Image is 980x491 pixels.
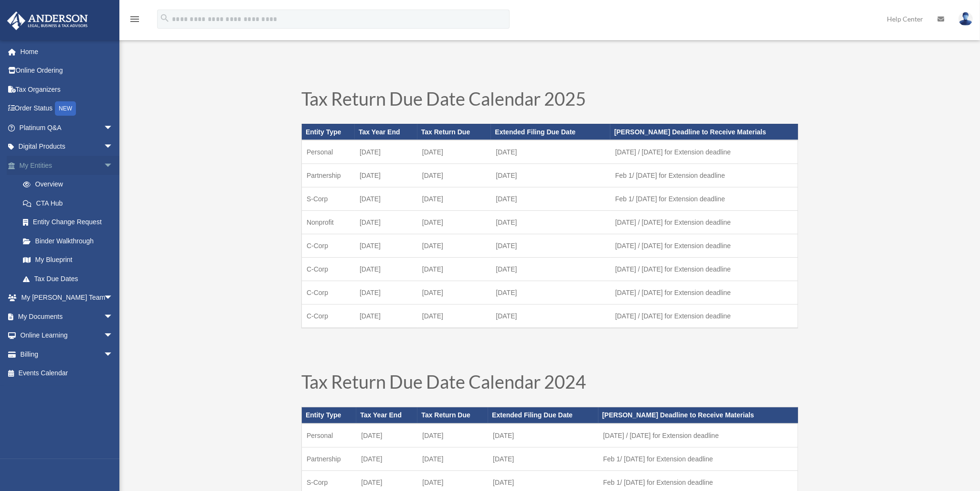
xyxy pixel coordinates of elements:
th: Entity Type [302,124,355,140]
th: Entity Type [302,407,357,424]
td: S-Corp [302,187,355,211]
span: arrow_drop_down [104,137,123,157]
td: [DATE] [491,211,610,234]
td: [DATE] [491,258,610,281]
a: Tax Due Dates [13,269,123,288]
th: [PERSON_NAME] Deadline to Receive Materials [598,407,798,424]
td: [DATE] [491,305,610,328]
th: [PERSON_NAME] Deadline to Receive Materials [610,124,798,140]
a: My Entitiesarrow_drop_down [7,156,128,175]
span: arrow_drop_down [104,156,123,175]
span: arrow_drop_down [104,345,123,364]
a: menu [129,17,140,25]
td: Personal [302,140,355,164]
a: My Documentsarrow_drop_down [7,307,128,326]
a: Events Calendar [7,364,128,383]
h1: Tax Return Due Date Calendar 2024 [301,372,798,395]
td: Feb 1/ [DATE] for Extension deadline [598,447,798,471]
td: [DATE] [417,187,491,211]
td: Personal [302,424,357,447]
img: Anderson Advisors Platinum Portal [4,11,91,30]
td: [DATE] / [DATE] for Extension deadline [610,140,798,164]
a: Online Learningarrow_drop_down [7,326,128,345]
td: [DATE] [355,187,417,211]
td: [DATE] [355,258,417,281]
td: C-Corp [302,305,355,328]
a: Online Ordering [7,61,128,80]
td: [DATE] [417,234,491,258]
td: [DATE] [491,140,610,164]
td: [DATE] [355,281,417,305]
div: NEW [55,101,76,116]
td: Nonprofit [302,211,355,234]
a: Entity Change Request [13,213,128,232]
i: menu [129,13,140,25]
a: Order StatusNEW [7,99,128,119]
td: [DATE] [491,187,610,211]
a: Platinum Q&Aarrow_drop_down [7,118,128,137]
td: [DATE] / [DATE] for Extension deadline [610,305,798,328]
td: [DATE] [355,211,417,234]
a: Overview [13,175,128,194]
span: arrow_drop_down [104,288,123,308]
td: [DATE] / [DATE] for Extension deadline [610,211,798,234]
a: Billingarrow_drop_down [7,345,128,364]
td: [DATE] [491,234,610,258]
img: User Pic [959,12,973,26]
td: [DATE] / [DATE] for Extension deadline [610,234,798,258]
td: [DATE] / [DATE] for Extension deadline [598,424,798,447]
span: arrow_drop_down [104,326,123,346]
td: [DATE] [417,140,491,164]
td: [DATE] [417,258,491,281]
td: [DATE] [491,281,610,305]
td: [DATE] [417,447,488,471]
td: [DATE] [488,447,598,471]
th: Tax Return Due [417,407,488,424]
td: [DATE] [488,424,598,447]
td: [DATE] [491,164,610,187]
a: Home [7,42,128,61]
td: [DATE] [417,305,491,328]
a: My Blueprint [13,251,128,270]
td: [DATE] [355,164,417,187]
td: C-Corp [302,281,355,305]
a: Digital Productsarrow_drop_down [7,137,128,156]
td: Partnership [302,447,357,471]
td: [DATE] / [DATE] for Extension deadline [610,258,798,281]
th: Extended Filing Due Date [488,407,598,424]
a: Tax Organizers [7,80,128,99]
td: C-Corp [302,258,355,281]
td: [DATE] [417,211,491,234]
td: [DATE] [355,234,417,258]
td: [DATE] [417,164,491,187]
a: My [PERSON_NAME] Teamarrow_drop_down [7,288,128,307]
th: Tax Year End [356,407,417,424]
td: [DATE] [355,305,417,328]
td: [DATE] / [DATE] for Extension deadline [610,281,798,305]
a: Binder Walkthrough [13,231,128,251]
td: [DATE] [355,140,417,164]
td: [DATE] [417,281,491,305]
td: Feb 1/ [DATE] for Extension deadline [610,187,798,211]
span: arrow_drop_down [104,118,123,138]
th: Tax Year End [355,124,417,140]
td: [DATE] [356,424,417,447]
td: Feb 1/ [DATE] for Extension deadline [610,164,798,187]
td: [DATE] [417,424,488,447]
h1: Tax Return Due Date Calendar 2025 [301,89,798,112]
th: Extended Filing Due Date [491,124,610,140]
th: Tax Return Due [417,124,491,140]
a: CTA Hub [13,194,128,213]
td: C-Corp [302,234,355,258]
td: Partnership [302,164,355,187]
i: search [160,13,170,23]
td: [DATE] [356,447,417,471]
span: arrow_drop_down [104,307,123,327]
